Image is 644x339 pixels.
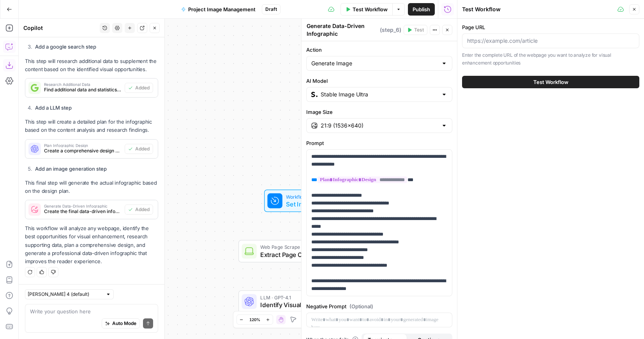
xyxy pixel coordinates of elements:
[341,3,392,16] button: Test Workflow
[413,5,430,13] span: Publish
[176,3,260,16] button: Project Image Management
[35,44,96,50] strong: Add a google search step
[265,6,277,13] span: Draft
[135,206,150,213] span: Added
[306,108,452,116] label: Image Size
[286,199,332,209] span: Set Inputs
[462,76,639,88] button: Test Workflow
[44,208,122,215] span: Create the final data-driven infographic based on the design plan
[238,290,383,313] div: LLM · GPT-4.1Identify Visual OpportunitiesStep 3
[306,139,452,147] label: Prompt
[44,204,122,208] span: Generate Data-Driven Infographic
[380,26,401,34] span: ( step_6 )
[249,316,260,323] span: 120%
[414,26,424,33] span: Test
[404,25,427,35] button: Test
[349,302,373,310] span: (Optional)
[260,300,358,309] span: Identify Visual Opportunities
[25,118,158,134] p: This step will create a detailed plan for the infographic based on the content analysis and resea...
[44,82,122,86] span: Research Additional Data
[286,193,332,200] span: Workflow
[260,294,358,301] span: LLM · GPT-4.1
[44,143,122,147] span: Plan Infographic Design
[462,23,639,31] label: Page URL
[25,57,158,73] p: This step will research additional data to supplement the content based on the identified visual ...
[260,250,358,259] span: Extract Page Content
[238,190,383,212] div: WorkflowSet InputsInputs
[25,224,158,266] p: This workflow will analyze any webpage, identify the best opportunities for visual enhancement, r...
[533,78,568,86] span: Test Workflow
[306,302,452,310] label: Negative Prompt
[35,166,107,172] strong: Add an image generation step
[462,51,639,66] p: Enter the complete URL of the webpage you want to analyze for visual enhancement opportunities
[353,5,388,13] span: Test Workflow
[260,243,358,251] span: Web Page Scrape
[35,105,72,111] strong: Add a LLM step
[28,290,102,298] input: Claude Sonnet 4 (default)
[467,37,634,45] input: https://example.com/article
[125,83,153,93] button: Added
[321,122,438,129] input: 21:9 (1536×640)
[135,145,150,152] span: Added
[321,91,438,98] input: Select a model
[102,318,140,329] button: Auto Mode
[125,204,153,215] button: Added
[306,77,452,85] label: AI Model
[311,59,438,67] input: Generate Image
[238,240,383,262] div: Web Page ScrapeExtract Page ContentStep 2
[408,3,435,16] button: Publish
[23,24,97,32] div: Copilot
[25,179,158,195] p: This final step will generate the actual infographic based on the design plan.
[135,84,150,91] span: Added
[44,86,122,93] span: Find additional data and statistics to support the identified visual opportunities
[125,144,153,154] button: Added
[44,147,122,154] span: Create a comprehensive design plan for the data-driven infographic
[307,22,378,38] textarea: Generate Data-Driven Infographic
[306,46,452,54] label: Action
[112,320,136,327] span: Auto Mode
[188,5,256,13] span: Project Image Management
